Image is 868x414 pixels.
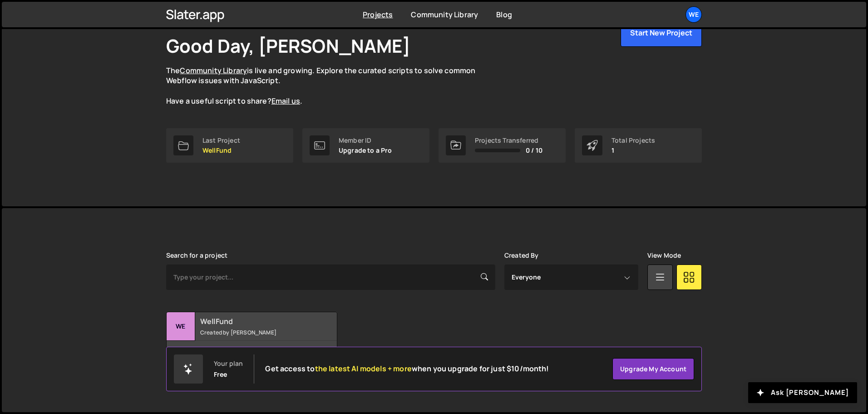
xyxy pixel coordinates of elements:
a: Community Library [411,10,478,20]
div: Free [214,371,227,378]
div: 51 pages, last updated by [PERSON_NAME] [DATE] [167,341,337,368]
label: Search for a project [166,252,227,259]
a: Projects [363,10,393,20]
label: View Mode [647,252,681,259]
label: Created By [504,252,539,259]
a: Upgrade my account [612,358,694,380]
a: Last Project WellFund [166,128,293,163]
div: Member ID [339,137,392,144]
div: Total Projects [612,137,655,144]
span: 0 / 10 [526,147,542,154]
a: We WellFund Created by [PERSON_NAME] 51 pages, last updated by [PERSON_NAME] [DATE] [166,312,337,369]
span: the latest AI models + more [315,364,412,374]
div: We [167,312,195,341]
button: Start New Project [621,19,702,47]
input: Type your project... [166,264,495,290]
h2: WellFund [200,316,310,326]
a: Blog [496,10,512,20]
div: Projects Transferred [475,137,542,144]
div: Last Project [202,137,240,144]
button: Ask [PERSON_NAME] [748,382,857,403]
p: 1 [612,147,655,154]
small: Created by [PERSON_NAME] [200,329,310,336]
p: WellFund [202,147,240,154]
p: Upgrade to a Pro [339,147,392,154]
div: Your plan [214,360,243,367]
h1: Good Day, [PERSON_NAME] [166,33,410,58]
a: Community Library [180,65,247,75]
a: We [686,6,702,23]
h2: Get access to when you upgrade for just $10/month! [265,364,549,373]
a: Email us [271,96,300,106]
p: The is live and growing. Explore the curated scripts to solve common Webflow issues with JavaScri... [166,65,493,106]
